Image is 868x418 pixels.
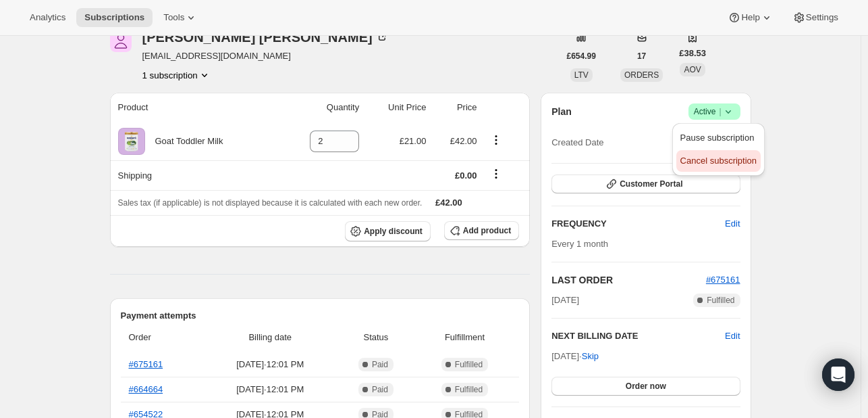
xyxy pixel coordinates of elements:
a: #664664 [129,384,163,394]
span: Pause subscription [680,133,755,143]
span: Analytics [30,12,65,23]
span: | [719,106,721,117]
th: Order [121,323,203,352]
button: #675161 [706,273,740,287]
button: Analytics [22,8,74,27]
h2: FREQUENCY [551,217,725,231]
button: Subscriptions [76,8,153,27]
span: Order now [626,381,666,392]
span: £42.00 [450,136,477,146]
button: Help [720,8,781,27]
span: 17 [637,51,646,62]
th: Product [110,93,280,122]
span: Fulfilled [707,295,734,306]
button: Product actions [142,68,211,82]
span: Zoe Simpson [110,30,132,52]
span: Fulfillment [418,331,511,344]
span: ORDERS [624,70,659,80]
span: Apply discount [364,226,423,237]
span: £654.99 [567,51,596,62]
span: [DATE] · 12:01 PM [207,383,334,396]
span: £0.00 [455,170,477,181]
span: Billing date [207,331,334,344]
span: £38.53 [679,47,706,60]
th: Quantity [280,93,363,122]
span: Every 1 month [551,239,608,249]
h2: LAST ORDER [551,273,706,287]
span: AOV [684,65,701,74]
a: #675161 [129,359,163,369]
h2: Plan [551,105,572,118]
th: Price [430,93,481,122]
span: Subscriptions [84,12,144,23]
th: Unit Price [363,93,430,122]
a: #675161 [706,275,740,285]
span: Sales tax (if applicable) is not displayed because it is calculated with each new order. [118,198,423,208]
img: product img [118,128,145,155]
span: Skip [582,350,599,363]
button: Cancel subscription [676,150,761,172]
span: £21.00 [400,136,427,146]
span: Paid [372,359,388,370]
span: Customer Portal [620,179,682,189]
span: Status [342,331,410,344]
button: Customer Portal [551,175,740,193]
span: £42.00 [435,198,462,208]
span: Tools [163,12,184,23]
span: Fulfilled [455,359,483,370]
button: £654.99 [559,47,604,66]
span: Active [694,105,735,118]
span: [DATE] · 12:01 PM [207,358,334,371]
div: Goat Toddler Milk [145,135,223,148]
button: Apply discount [345,221,431,241]
button: Product actions [485,133,507,147]
button: Pause subscription [676,127,761,149]
span: Paid [372,384,388,395]
span: [DATE] [551,294,579,307]
button: Settings [784,8,846,27]
div: Open Intercom Messenger [822,358,855,391]
span: Cancel subscription [680,156,757,166]
button: Add product [444,221,519,240]
span: Help [741,12,759,23]
h2: NEXT BILLING DATE [551,329,725,343]
h2: Payment attempts [121,309,520,323]
button: 17 [629,47,654,66]
span: [DATE] · [551,351,599,361]
th: Shipping [110,160,280,190]
span: Add product [463,225,511,236]
button: Edit [725,329,740,343]
button: Order now [551,377,740,396]
span: LTV [574,70,589,80]
span: Settings [806,12,838,23]
span: Created Date [551,136,603,149]
button: Tools [155,8,206,27]
button: Edit [717,213,748,235]
div: [PERSON_NAME] [PERSON_NAME] [142,30,389,44]
button: Skip [574,346,607,367]
button: Shipping actions [485,166,507,181]
span: Fulfilled [455,384,483,395]
span: Edit [725,217,740,231]
span: [EMAIL_ADDRESS][DOMAIN_NAME] [142,49,389,63]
